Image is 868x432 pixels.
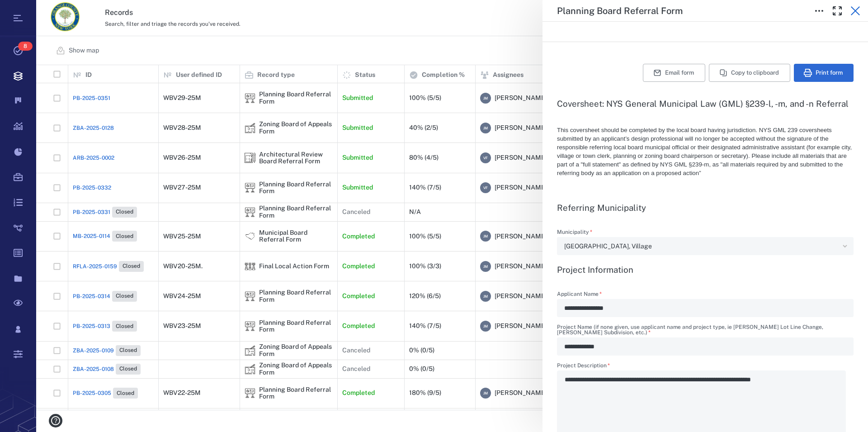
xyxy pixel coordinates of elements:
[709,64,790,82] button: Copy to clipboard
[557,127,852,176] span: This coversheet should be completed by the local board having jurisdiction. NYS GML 239 covershee...
[557,229,854,237] label: Municipality
[20,6,39,14] span: Help
[557,237,854,255] div: Municipality
[557,299,854,317] div: Applicant Name
[557,337,854,356] div: Project Name (if none given, use applicant name and project type, ie Smith Lot Line Change, Jones...
[846,2,864,20] button: Close
[794,64,854,82] button: Print form
[643,64,705,82] button: Email form
[564,241,839,252] div: [GEOGRAPHIC_DATA], Village
[557,363,854,370] label: Project Description
[557,264,854,275] h3: Project Information
[557,98,854,109] h3: Coversheet: NYS General Municipal Law (GML) §239-l, -m, and -n Referral
[557,324,854,337] label: Project Name (if none given, use applicant name and project type, ie [PERSON_NAME] Lot Line Chang...
[557,291,854,299] label: Applicant Name
[828,2,846,20] button: Toggle Fullscreen
[557,5,683,17] h5: Planning Board Referral Form
[7,7,288,15] body: Rich Text Area. Press ALT-0 for help.
[18,42,33,51] span: 8
[557,202,854,213] h3: Referring Municipality
[810,2,828,20] button: Toggle to Edit Boxes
